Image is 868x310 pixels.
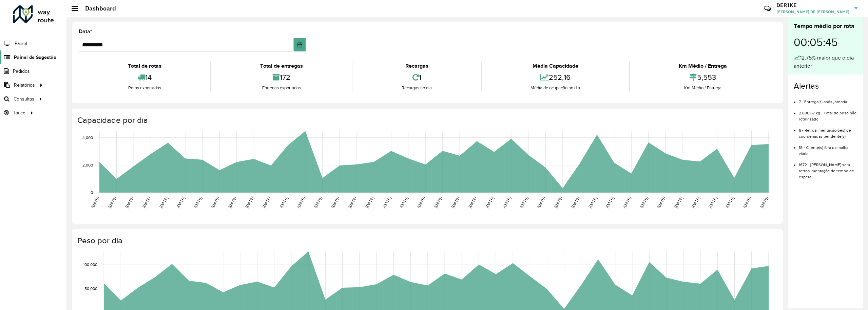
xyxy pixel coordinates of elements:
div: 1 [354,70,479,85]
div: Entregas exportadas [213,85,350,91]
h4: Peso por dia [77,236,776,246]
text: [DATE] [588,196,598,209]
div: Recargas no dia [354,85,479,91]
li: 7 - Entrega(s) após jornada [799,94,857,105]
text: [DATE] [262,196,271,209]
text: [DATE] [210,196,220,209]
text: [DATE] [313,196,323,209]
text: [DATE] [193,196,203,209]
h4: Alertas [794,81,857,91]
text: [DATE] [245,196,254,209]
div: Total de rotas [80,62,209,70]
text: [DATE] [536,196,546,209]
text: [DATE] [605,196,615,209]
text: [DATE] [502,196,512,209]
span: Consultas [14,95,34,103]
text: [DATE] [725,196,735,209]
span: [PERSON_NAME] DE [PERSON_NAME] [776,9,849,15]
label: Data [79,27,92,36]
text: [DATE] [708,196,718,209]
div: Rotas exportadas [80,85,209,91]
div: 00:05:45 [794,31,857,54]
div: Tempo médio por rota [794,22,857,31]
h4: Capacidade por dia [77,115,776,125]
div: Km Médio / Entrega [632,62,774,70]
text: [DATE] [176,196,186,209]
div: 12,75% maior que o dia anterior [794,54,857,70]
h3: DERIKE [776,2,849,8]
span: Painel [15,40,27,47]
text: [DATE] [296,196,306,209]
li: 6 - Retroalimentação(ões) de coordenadas pendente(s) [799,122,857,139]
text: 50,000 [84,287,97,291]
text: [DATE] [742,196,752,209]
text: [DATE] [279,196,289,209]
text: [DATE] [450,196,460,209]
text: [DATE] [90,196,100,209]
li: 18 - Cliente(s) fora da malha viária [799,139,857,157]
div: 252,16 [483,70,628,85]
div: Média Capacidade [483,62,628,70]
li: 2.880,67 kg - Total de peso não roteirizado [799,105,857,122]
text: [DATE] [159,196,169,209]
text: [DATE] [553,196,563,209]
div: 14 [80,70,209,85]
text: [DATE] [416,196,426,209]
text: 4,000 [82,135,93,140]
text: [DATE] [673,196,683,209]
text: [DATE] [622,196,632,209]
text: [DATE] [519,196,529,209]
div: 172 [213,70,350,85]
text: [DATE] [365,196,374,209]
h2: Dashboard [78,5,116,12]
text: [DATE] [124,196,134,209]
text: [DATE] [639,196,649,209]
span: Relatórios [14,82,35,89]
text: [DATE] [227,196,237,209]
text: [DATE] [107,196,117,209]
text: 0 [91,190,93,195]
text: 100,000 [83,262,97,267]
div: 5,553 [632,70,774,85]
li: 1672 - [PERSON_NAME] sem retroalimentação de tempo de espera [799,157,857,180]
text: [DATE] [759,196,769,209]
text: [DATE] [347,196,357,209]
span: Pedidos [13,68,30,75]
div: Total de entregas [213,62,350,70]
text: [DATE] [382,196,392,209]
text: [DATE] [433,196,443,209]
text: [DATE] [330,196,340,209]
div: Recargas [354,62,479,70]
text: [DATE] [467,196,477,209]
text: [DATE] [571,196,580,209]
text: [DATE] [691,196,700,209]
div: Km Médio / Entrega [632,85,774,91]
a: Contato Rápido [760,1,775,16]
text: [DATE] [141,196,151,209]
button: Choose Date [294,38,306,51]
div: Média de ocupação no dia [483,85,628,91]
span: Tático [13,109,25,116]
text: 2,000 [82,163,93,167]
span: Painel de Sugestão [14,54,56,61]
text: [DATE] [656,196,666,209]
text: [DATE] [399,196,409,209]
text: [DATE] [485,196,495,209]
